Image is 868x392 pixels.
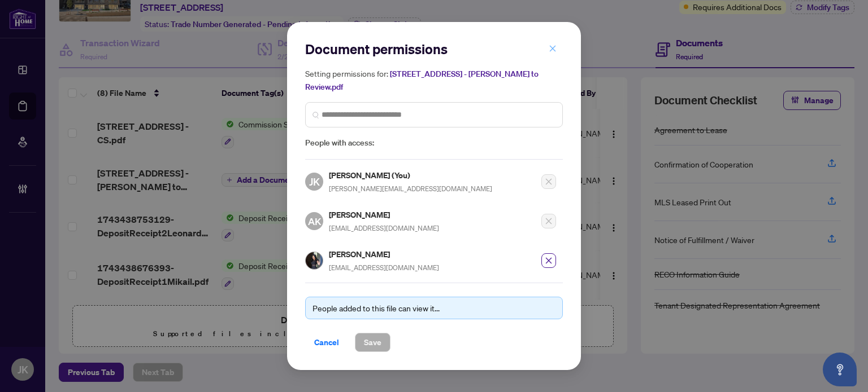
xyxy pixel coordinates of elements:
[329,184,492,193] span: [PERSON_NAME][EMAIL_ADDRESS][DOMAIN_NAME]
[305,69,539,92] span: [STREET_ADDRESS] - [PERSON_NAME] to Review.pdf
[314,333,339,351] span: Cancel
[549,45,557,52] span: close
[309,174,320,190] span: JK
[329,224,439,232] span: [EMAIL_ADDRESS][DOMAIN_NAME]
[305,40,563,58] h2: Document permissions
[823,353,857,386] button: Open asap
[305,333,348,352] button: Cancel
[545,257,553,265] span: close
[329,263,439,272] span: [EMAIL_ADDRESS][DOMAIN_NAME]
[313,112,319,118] img: search_icon
[306,252,323,269] img: Profile Icon
[307,213,321,228] span: AK
[329,208,439,221] h5: [PERSON_NAME]
[313,302,555,314] div: People added to this file can view it...
[355,333,390,352] button: Save
[329,169,492,182] h5: [PERSON_NAME] (You)
[329,248,439,261] h5: [PERSON_NAME]
[305,67,563,93] h5: Setting permissions for:
[305,136,563,149] span: People with access:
